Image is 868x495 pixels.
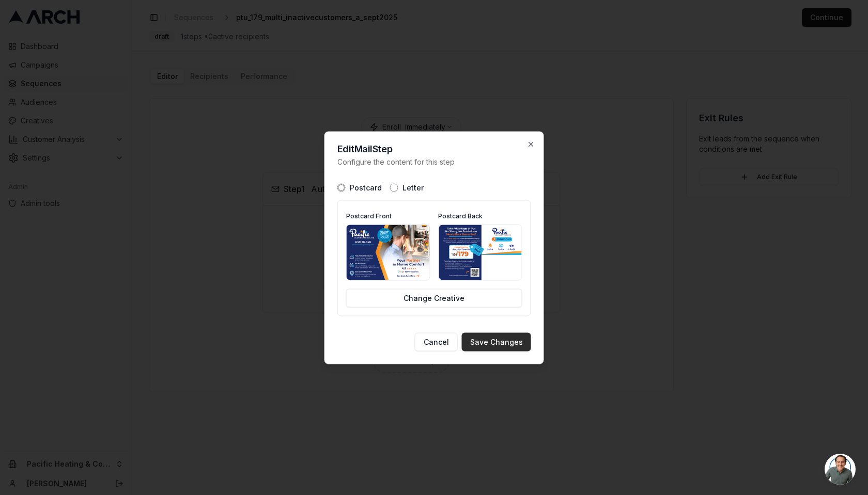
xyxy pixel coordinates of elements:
[415,332,458,351] button: Cancel
[462,332,531,351] button: Save Changes
[346,212,392,219] label: Postcard Front
[346,289,522,307] button: Change Creative
[402,184,424,191] label: Letter
[337,144,531,153] h2: Edit Mail Step
[347,225,430,280] img: ptu_179_multi_inactivecustomers_a_sept2025
[439,225,522,280] img: ptu_179_multi_inactivecustomers_a_sept2025
[438,212,483,219] label: Postcard Back
[350,184,382,191] label: Postcard
[337,156,531,167] p: Configure the content for this step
